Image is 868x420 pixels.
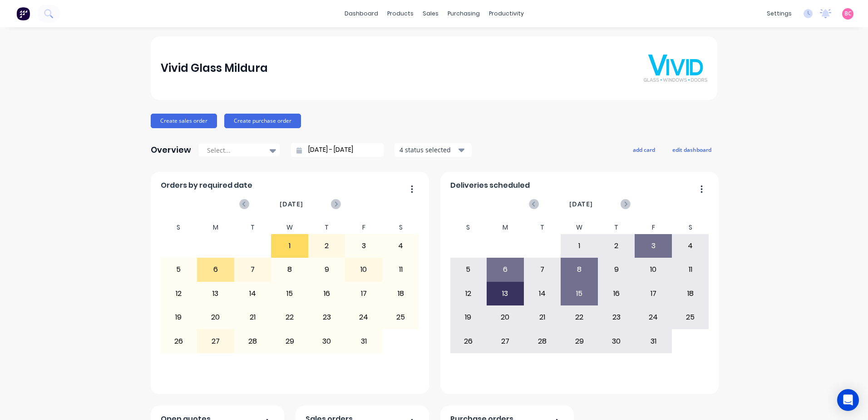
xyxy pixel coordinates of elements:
[598,258,635,281] div: 9
[666,144,717,155] button: edit dashboard
[197,330,234,352] div: 27
[524,258,561,281] div: 7
[672,221,709,234] div: S
[598,235,635,257] div: 2
[399,145,457,155] div: 4 status selected
[383,7,418,20] div: products
[598,306,635,329] div: 23
[235,306,271,329] div: 21
[16,7,30,20] img: Factory
[635,330,671,352] div: 31
[271,235,308,257] div: 1
[271,306,308,329] div: 22
[235,258,271,281] div: 7
[280,199,303,209] span: [DATE]
[309,330,345,352] div: 30
[308,221,345,234] div: T
[672,306,709,329] div: 25
[524,221,561,234] div: T
[487,306,523,329] div: 20
[197,258,234,281] div: 6
[524,282,561,305] div: 14
[271,221,308,234] div: W
[161,59,268,77] div: Vivid Glass Mildura
[450,330,487,352] div: 26
[161,258,197,281] div: 5
[224,114,301,128] button: Create purchase order
[569,199,593,209] span: [DATE]
[345,282,382,305] div: 17
[197,221,234,234] div: M
[561,306,597,329] div: 22
[151,141,191,159] div: Overview
[161,306,197,329] div: 19
[345,330,382,352] div: 31
[382,221,419,234] div: S
[345,258,382,281] div: 10
[524,306,561,329] div: 21
[383,235,419,257] div: 4
[345,221,382,234] div: F
[635,221,672,234] div: F
[672,235,709,257] div: 4
[450,282,487,305] div: 12
[383,258,419,281] div: 11
[561,221,598,234] div: W
[598,330,635,352] div: 30
[345,235,382,257] div: 3
[484,7,528,20] div: productivity
[627,144,661,155] button: add card
[598,282,635,305] div: 16
[672,282,709,305] div: 18
[635,235,671,257] div: 3
[309,258,345,281] div: 9
[161,180,252,191] span: Orders by required date
[450,306,487,329] div: 19
[235,282,271,305] div: 14
[197,306,234,329] div: 20
[345,306,382,329] div: 24
[309,282,345,305] div: 16
[635,282,671,305] div: 17
[450,258,487,281] div: 5
[151,114,217,128] button: Create sales order
[160,221,197,234] div: S
[635,306,671,329] div: 24
[598,221,635,234] div: T
[635,258,671,281] div: 10
[161,282,197,305] div: 12
[271,282,308,305] div: 15
[561,282,597,305] div: 15
[487,282,523,305] div: 13
[443,7,484,20] div: purchasing
[524,330,561,352] div: 28
[271,330,308,352] div: 29
[235,330,271,352] div: 28
[844,10,852,18] span: BC
[271,258,308,281] div: 8
[644,55,707,82] img: Vivid Glass Mildura
[234,221,271,234] div: T
[197,282,234,305] div: 13
[383,282,419,305] div: 18
[837,389,859,411] div: Open Intercom Messenger
[450,180,530,191] span: Deliveries scheduled
[383,306,419,329] div: 25
[672,258,709,281] div: 11
[450,221,487,234] div: S
[395,143,472,157] button: 4 status selected
[561,330,597,352] div: 29
[309,306,345,329] div: 23
[340,7,383,20] a: dashboard
[487,330,523,352] div: 27
[561,235,597,257] div: 1
[161,330,197,352] div: 26
[487,258,523,281] div: 6
[487,221,524,234] div: M
[418,7,443,20] div: sales
[561,258,597,281] div: 8
[762,7,796,20] div: settings
[309,235,345,257] div: 2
